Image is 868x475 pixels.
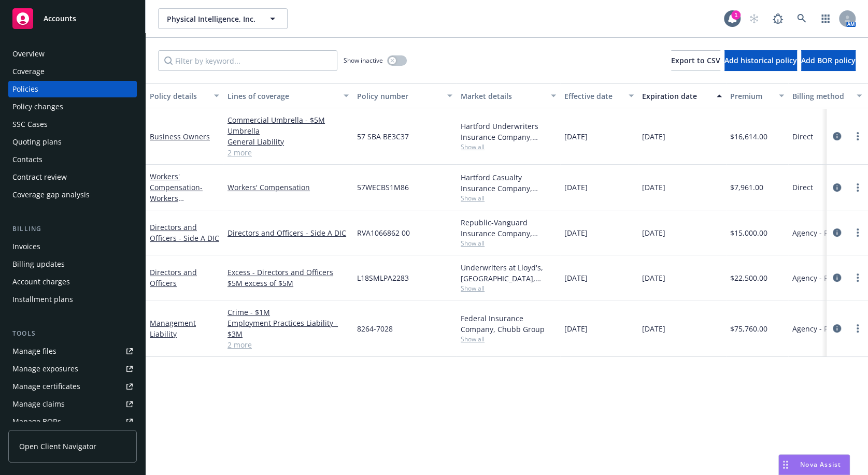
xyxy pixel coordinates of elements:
div: SSC Cases [12,116,48,133]
a: Policies [8,81,137,97]
div: Policy changes [12,98,63,115]
div: Effective date [564,91,622,102]
span: Agency - Pay in full [792,272,858,283]
div: Manage BORs [12,413,61,430]
a: Switch app [815,8,836,29]
a: circleInformation [831,181,843,194]
div: Hartford Underwriters Insurance Company, Hartford Insurance Group [461,121,556,142]
span: [DATE] [564,131,588,142]
a: more [851,322,864,335]
span: Show all [461,335,556,343]
a: Directors and Officers - Side A DIC [227,227,349,238]
span: $75,760.00 [730,323,767,334]
span: Add historical policy [724,55,797,65]
a: Manage exposures [8,361,137,377]
span: Agency - Pay in full [792,227,858,238]
div: Contract review [12,169,67,185]
div: Underwriters at Lloyd's, [GEOGRAPHIC_DATA], [PERSON_NAME] of [GEOGRAPHIC_DATA], RT Specialty Insu... [461,262,556,284]
span: [DATE] [642,227,665,238]
span: 57WECBS1M86 [357,182,409,193]
span: Export to CSV [671,55,720,65]
div: Tools [8,328,137,339]
div: Contacts [12,151,42,168]
a: Manage files [8,343,137,359]
span: 57 SBA BE3C37 [357,131,409,142]
a: Business Owners [150,132,210,141]
span: Accounts [44,15,76,23]
a: Report a Bug [767,8,788,29]
button: Expiration date [638,83,726,108]
div: Manage claims [12,396,65,412]
span: Physical Intelligence, Inc. [167,13,257,24]
a: Crime - $1M [227,307,349,318]
span: [DATE] [642,272,665,283]
span: $16,614.00 [730,131,767,142]
div: Drag to move [779,455,792,474]
a: Coverage [8,63,137,80]
a: more [851,271,864,284]
span: $15,000.00 [730,227,767,238]
span: [DATE] [642,323,665,334]
button: Add historical policy [724,50,797,71]
div: Federal Insurance Company, Chubb Group [461,313,556,335]
span: Show inactive [344,56,383,65]
a: circleInformation [831,226,843,239]
span: Show all [461,284,556,293]
a: Employment Practices Liability - $3M [227,318,349,339]
a: Overview [8,46,137,62]
a: more [851,130,864,142]
a: SSC Cases [8,116,137,133]
a: Contacts [8,151,137,168]
div: Policy details [150,91,208,102]
a: General Liability [227,136,349,147]
span: - Workers Compensation [150,182,203,214]
div: Account charges [12,274,70,290]
button: Effective date [560,83,638,108]
div: Billing updates [12,256,65,272]
div: 1 [731,10,741,20]
a: Directors and Officers [150,267,197,288]
a: Account charges [8,274,137,290]
a: circleInformation [831,271,843,284]
span: [DATE] [642,131,665,142]
button: Nova Assist [778,454,850,475]
div: Policies [12,81,38,97]
span: L18SMLPA2283 [357,272,409,283]
div: Policy number [357,91,441,102]
a: Invoices [8,238,137,255]
div: Invoices [12,238,40,255]
button: Premium [726,83,788,108]
span: Add BOR policy [801,55,856,65]
div: Hartford Casualty Insurance Company, Hartford Insurance Group [461,172,556,194]
a: Installment plans [8,291,137,308]
a: Workers' Compensation [150,171,203,214]
a: Manage certificates [8,378,137,395]
button: Billing method [788,83,866,108]
div: Quoting plans [12,134,62,150]
span: Nova Assist [800,460,841,469]
a: Coverage gap analysis [8,186,137,203]
a: Billing updates [8,256,137,272]
button: Lines of coverage [223,83,353,108]
a: Workers' Compensation [227,182,349,193]
span: [DATE] [564,272,588,283]
span: Show all [461,239,556,248]
a: more [851,181,864,194]
div: Coverage [12,63,45,80]
div: Overview [12,46,45,62]
div: Billing [8,224,137,234]
div: Manage exposures [12,361,78,377]
button: Market details [457,83,560,108]
button: Policy number [353,83,457,108]
a: Quoting plans [8,134,137,150]
a: more [851,226,864,239]
div: Expiration date [642,91,710,102]
div: Coverage gap analysis [12,186,90,203]
span: [DATE] [564,323,588,334]
span: $22,500.00 [730,272,767,283]
a: Start snowing [744,8,764,29]
span: RVA1066862 00 [357,227,410,238]
div: Installment plans [12,291,73,308]
a: Directors and Officers - Side A DIC [150,222,219,243]
a: Manage BORs [8,413,137,430]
